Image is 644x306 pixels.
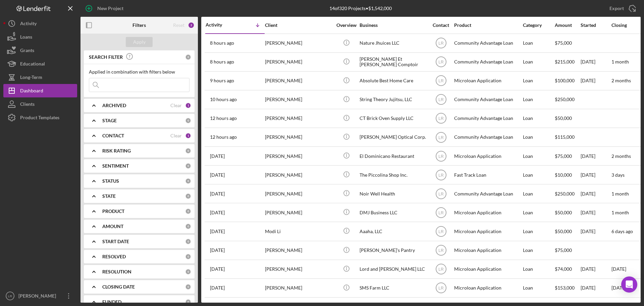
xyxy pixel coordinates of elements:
div: $100,000 [555,72,580,90]
div: $115,000 [555,128,580,146]
div: Loan [523,53,554,71]
div: 0 [185,238,191,245]
div: $50,000 [555,110,580,127]
div: [DATE] [581,53,611,71]
div: Loan [523,279,554,297]
div: [PERSON_NAME] [265,147,332,165]
button: Dashboard [3,84,77,97]
div: 0 [185,163,191,169]
div: Loan [523,242,554,259]
div: Product Templates [20,111,59,126]
b: RESOLUTION [102,269,131,274]
time: 2025-08-22 15:25 [210,116,237,121]
div: $74,000 [555,260,580,278]
div: Grants [20,44,34,59]
div: 1 [185,102,191,108]
div: Loan [523,128,554,146]
div: 0 [185,193,191,199]
div: [PERSON_NAME] [265,260,332,278]
div: Clear [170,133,182,138]
div: Long-Term [20,71,42,86]
b: STAGE [102,118,117,123]
button: Export [603,2,641,15]
div: Loan [523,72,554,90]
text: LR [438,116,444,121]
a: Educational [3,57,77,71]
div: Fast Track Loan [454,166,521,184]
div: Loan [523,110,554,127]
div: Loan [523,91,554,108]
time: 2025-06-26 20:59 [210,229,225,234]
b: PRODUCT [102,209,124,214]
text: LR [438,210,444,215]
div: Aaaha, LLC [360,222,427,240]
div: [PERSON_NAME] [265,72,332,90]
div: Community Advantage Loan [454,91,521,108]
b: RISK RATING [102,148,131,154]
time: 2025-08-22 19:13 [210,40,234,46]
div: El Dominicano Restaurant [360,147,427,165]
time: 2025-08-21 02:04 [210,172,225,178]
button: Long-Term [3,71,77,84]
div: Applied in combination with filters below [89,69,190,75]
div: Overview [334,23,359,28]
time: 2025-04-01 16:49 [210,285,225,291]
div: [DATE] [581,147,611,165]
text: LR [438,41,444,46]
button: New Project [80,2,130,15]
div: Microloan Application [454,279,521,297]
time: 6 days ago [611,228,633,234]
div: 2 [188,22,195,29]
div: Community Advantage Loan [454,128,521,146]
text: LR [438,248,444,253]
div: [PERSON_NAME] [265,185,332,203]
time: 2025-05-01 20:53 [210,266,225,272]
button: Activity [3,17,77,30]
div: Apply [133,37,146,47]
div: $50,000 [555,222,580,240]
text: LR [438,173,444,177]
div: 0 [185,54,191,60]
div: Microloan Application [454,242,521,259]
div: $75,000 [555,34,580,52]
text: LR [438,60,444,64]
div: [PERSON_NAME] [265,128,332,146]
div: [PERSON_NAME] [265,242,332,259]
div: $10,000 [555,166,580,184]
time: 2025-08-22 17:15 [210,97,237,102]
div: Nature Jhuices LLC [360,34,427,52]
div: Clients [20,97,35,113]
b: FUNDED [102,299,121,305]
div: 0 [185,223,191,229]
div: [DATE] [581,72,611,90]
time: 3 days [611,172,625,178]
a: Clients [3,97,77,111]
div: [PERSON_NAME] [265,110,332,127]
div: Loan [523,260,554,278]
div: Started [581,23,611,28]
div: CT Brick Oven Supply LLC [360,110,427,127]
div: New Project [97,2,123,15]
div: Loans [20,30,32,45]
div: Loan [523,222,554,240]
div: Loan [523,204,554,221]
div: [PERSON_NAME] [265,279,332,297]
div: Client [265,23,332,28]
div: 0 [185,269,191,275]
div: [PERSON_NAME] [265,91,332,108]
div: Educational [20,57,45,72]
div: DMJ Business LLC [360,204,427,221]
div: $250,000 [555,185,580,203]
div: Community Advantage Loan [454,53,521,71]
div: $75,000 [555,147,580,165]
div: [PERSON_NAME] [17,289,60,304]
text: LR [438,154,444,159]
button: Product Templates [3,111,77,124]
div: Clear [170,103,182,108]
b: SENTIMENT [102,163,129,169]
text: LR [438,135,444,140]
